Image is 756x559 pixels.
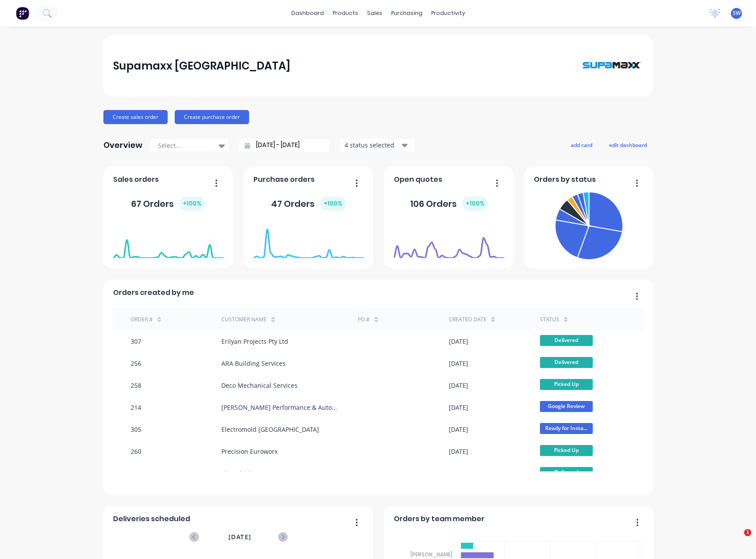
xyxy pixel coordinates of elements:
[565,139,598,151] button: add card
[221,425,319,434] div: Electromold [GEOGRAPHIC_DATA]
[113,174,159,185] span: Sales orders
[175,110,249,124] button: Create purchase order
[131,316,153,324] div: Order #
[113,514,190,524] span: Deliveries scheduled
[540,445,593,456] span: Picked Up
[253,174,315,185] span: Purchase orders
[131,381,141,390] div: 258
[221,337,288,346] div: Erilyan Projects Pty Ltd
[221,359,286,368] div: ARA Building Services
[320,196,346,211] div: + 100 %
[411,551,452,558] tspan: [PERSON_NAME]
[449,381,468,390] div: [DATE]
[340,139,415,152] button: 4 status selected
[131,469,141,478] div: 276
[449,447,468,456] div: [DATE]
[726,529,747,550] iframe: Intercom live chat
[345,140,400,150] div: 4 status selected
[221,469,284,478] div: The Whisky Company
[581,44,643,88] img: Supamaxx Australia
[131,359,141,368] div: 256
[221,447,278,456] div: Precision Euroworx
[287,7,328,20] a: dashboard
[179,196,205,211] div: + 100 %
[221,316,267,324] div: Customer Name
[427,7,470,20] div: productivity
[271,196,346,211] div: 47 Orders
[328,7,363,20] div: products
[363,7,387,20] div: sales
[540,423,593,434] span: Ready for Insta...
[113,287,194,298] span: Orders created by me
[410,196,488,211] div: 106 Orders
[131,337,141,346] div: 307
[16,7,29,20] img: Factory
[449,359,468,368] div: [DATE]
[540,335,593,346] span: Delivered
[387,7,427,20] div: purchasing
[221,381,297,390] div: Deco Mechanical Services
[540,467,593,478] span: Delivered
[449,425,468,434] div: [DATE]
[228,532,251,542] span: [DATE]
[131,447,141,456] div: 260
[534,174,596,185] span: Orders by status
[603,139,653,151] button: edit dashboard
[540,379,593,390] span: Picked Up
[449,337,468,346] div: [DATE]
[131,425,141,434] div: 305
[733,9,741,17] span: SW
[540,316,559,324] div: status
[131,196,205,211] div: 67 Orders
[462,196,488,211] div: + 100 %
[358,316,370,324] div: PO #
[221,403,340,412] div: [PERSON_NAME] Performance & Automotive
[540,357,593,368] span: Delivered
[540,401,593,412] span: Google Review
[449,469,468,478] div: [DATE]
[449,403,468,412] div: [DATE]
[394,174,442,185] span: Open quotes
[449,316,487,324] div: Created date
[103,110,168,124] button: Create sales order
[744,529,751,536] span: 1
[113,57,290,75] div: Supamaxx [GEOGRAPHIC_DATA]
[103,136,143,154] div: Overview
[131,403,141,412] div: 214
[394,514,484,524] span: Orders by team member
